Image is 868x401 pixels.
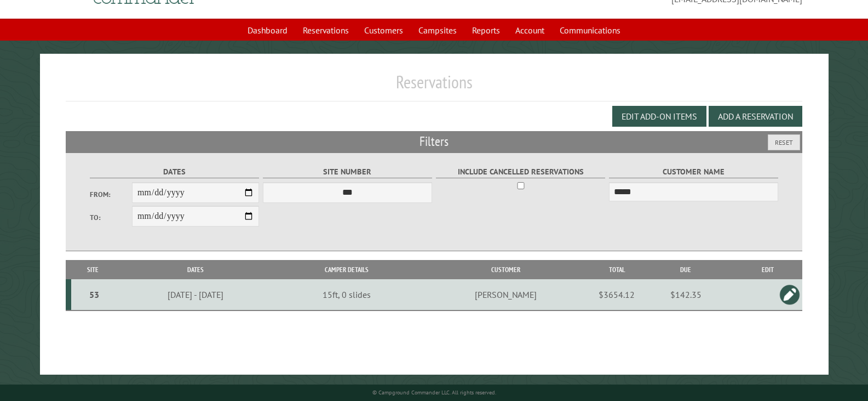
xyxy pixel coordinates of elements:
[90,189,132,200] label: From:
[733,260,802,279] th: Edit
[66,71,802,101] h1: Reservations
[71,260,114,279] th: Site
[372,389,496,396] small: © Campground Commander LLC. All rights reserved.
[296,20,355,41] a: Reservations
[639,260,733,279] th: Due
[465,20,507,41] a: Reports
[768,134,800,150] button: Reset
[241,20,294,41] a: Dashboard
[553,20,627,41] a: Communications
[612,106,706,127] button: Edit Add-on Items
[639,279,733,310] td: $142.35
[436,166,606,178] label: Include Cancelled Reservations
[76,289,113,300] div: 53
[709,106,802,127] button: Add a Reservation
[417,279,595,310] td: [PERSON_NAME]
[595,279,639,310] td: $3654.12
[263,166,433,178] label: Site Number
[66,131,802,152] h2: Filters
[276,279,417,310] td: 15ft, 0 slides
[595,260,639,279] th: Total
[117,289,275,300] div: [DATE] - [DATE]
[90,166,260,178] label: Dates
[358,20,410,41] a: Customers
[609,166,779,178] label: Customer Name
[276,260,417,279] th: Camper Details
[509,20,551,41] a: Account
[417,260,595,279] th: Customer
[90,212,132,223] label: To:
[114,260,276,279] th: Dates
[412,20,463,41] a: Campsites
